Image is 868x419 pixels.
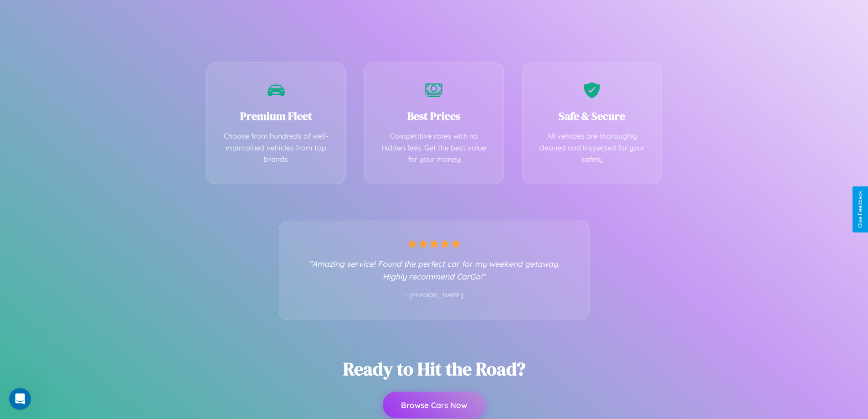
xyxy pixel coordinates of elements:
[343,357,525,381] h2: Ready to Hit the Road?
[221,130,332,166] p: Choose from hundreds of well-maintained vehicles from top brands
[378,109,490,124] h3: Best Prices
[536,109,648,124] h3: Safe & Secure
[536,130,648,166] p: All vehicles are thoroughly cleaned and inspected for your safety
[298,290,571,301] p: - [PERSON_NAME]
[378,130,490,166] p: Competitive rates with no hidden fees. Get the best value for your money
[857,191,863,228] div: Give Feedback
[221,109,332,124] h3: Premium Fleet
[298,257,571,283] p: "Amazing service! Found the perfect car for my weekend getaway. Highly recommend CarGo!"
[9,388,31,410] iframe: Intercom live chat
[383,392,485,418] button: Browse Cars Now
